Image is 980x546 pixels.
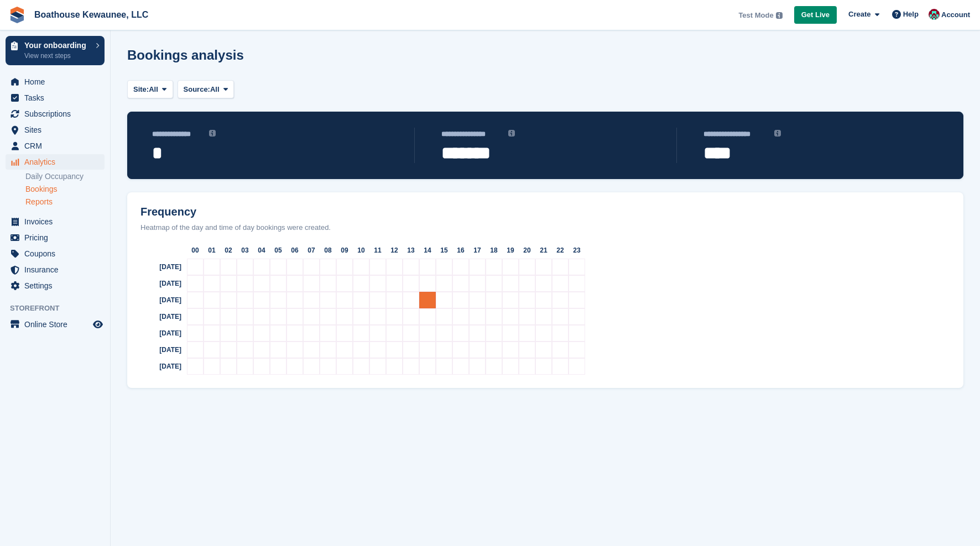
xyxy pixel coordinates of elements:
div: [DATE] [132,259,187,275]
div: [DATE] [132,292,187,308]
button: Source: All [178,80,234,98]
img: icon-info-grey-7440780725fd019a000dd9b08b2336e03edf1995a4989e88bcd33f0948082b44.svg [209,130,216,136]
a: menu [6,262,105,277]
div: 05 [270,242,286,259]
a: menu [6,122,105,138]
img: icon-info-grey-7440780725fd019a000dd9b08b2336e03edf1995a4989e88bcd33f0948082b44.svg [508,130,515,136]
div: 20 [519,242,535,259]
a: menu [6,230,105,245]
a: Preview store [91,318,105,331]
a: Bookings [25,184,105,195]
p: View next steps [24,51,90,61]
a: Your onboarding View next steps [6,36,105,65]
div: 07 [303,242,320,259]
div: 17 [469,242,486,259]
span: CRM [24,138,91,154]
a: menu [6,74,105,90]
span: Source: [184,84,210,95]
span: All [210,84,220,95]
span: Insurance [24,262,91,277]
div: 01 [204,242,220,259]
a: menu [6,278,105,293]
div: 19 [502,242,519,259]
span: Tasks [24,90,91,106]
span: Analytics [24,154,91,170]
span: Help [903,9,919,20]
span: Online Store [24,317,91,332]
a: menu [6,214,105,229]
span: Create [848,9,870,20]
a: menu [6,246,105,261]
div: 09 [336,242,353,259]
p: Your onboarding [24,41,90,49]
a: menu [6,138,105,154]
div: 08 [320,242,336,259]
div: [DATE] [132,325,187,342]
div: [DATE] [132,275,187,292]
span: Invoices [24,214,91,229]
img: Christian St. John [929,9,940,20]
div: [DATE] [132,358,187,375]
div: [DATE] [132,342,187,358]
a: menu [6,154,105,170]
div: 15 [436,242,452,259]
img: icon-info-grey-7440780725fd019a000dd9b08b2336e03edf1995a4989e88bcd33f0948082b44.svg [774,130,781,136]
div: 06 [286,242,303,259]
a: Boathouse Kewaunee, LLC [30,6,153,24]
span: Get Live [801,9,830,20]
span: Test Mode [738,10,773,21]
h1: Bookings analysis [127,48,244,62]
span: Subscriptions [24,106,91,122]
div: 02 [220,242,237,259]
span: Settings [24,278,91,293]
div: 11 [369,242,386,259]
div: 12 [386,242,403,259]
div: 16 [452,242,469,259]
a: menu [6,90,105,106]
div: 03 [237,242,253,259]
span: Home [24,74,91,90]
div: 22 [552,242,569,259]
a: menu [6,317,105,332]
div: 18 [486,242,502,259]
div: 21 [535,242,552,259]
div: 13 [403,242,419,259]
span: Account [941,9,970,20]
span: Sites [24,122,91,138]
span: Site: [133,84,149,95]
img: stora-icon-8386f47178a22dfd0bd8f6a31ec36ba5ce8667c1dd55bd0f319d3a0aa187defe.svg [9,7,25,23]
h2: Frequency [132,206,959,218]
a: Reports [25,197,105,207]
div: 23 [569,242,585,259]
a: Get Live [794,6,837,24]
div: 14 [419,242,436,259]
div: 10 [353,242,369,259]
div: Heatmap of the day and time of day bookings were created. [132,222,959,233]
div: 04 [253,242,270,259]
div: 00 [187,242,204,259]
a: Daily Occupancy [25,171,105,182]
span: Coupons [24,246,91,261]
a: menu [6,106,105,122]
button: Site: All [127,80,173,98]
div: [DATE] [132,308,187,325]
img: icon-info-grey-7440780725fd019a000dd9b08b2336e03edf1995a4989e88bcd33f0948082b44.svg [776,12,783,19]
span: All [149,84,158,95]
span: Storefront [10,303,110,314]
span: Pricing [24,230,91,245]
